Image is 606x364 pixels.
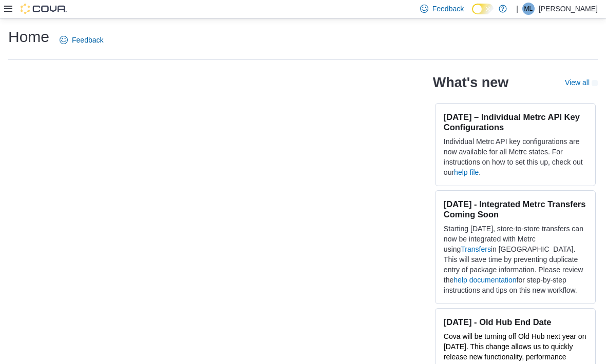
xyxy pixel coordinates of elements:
[454,168,479,176] a: help file
[444,112,587,132] h3: [DATE] – Individual Metrc API Key Configurations
[516,3,518,15] p: |
[433,74,508,91] h2: What's new
[432,4,464,14] span: Feedback
[565,78,598,87] a: View allExternal link
[524,3,533,15] span: ML
[55,30,107,50] a: Feedback
[453,276,516,284] a: help documentation
[461,245,491,253] a: Transfers
[472,4,494,14] input: Dark Mode
[539,3,598,15] p: [PERSON_NAME]
[472,14,472,15] span: Dark Mode
[592,80,598,86] svg: External link
[21,4,67,14] img: Cova
[444,224,587,295] p: Starting [DATE], store-to-store transfers can now be integrated with Metrc using in [GEOGRAPHIC_D...
[8,27,49,47] h1: Home
[72,35,103,45] span: Feedback
[522,3,535,15] div: Mike Liebig
[444,317,587,327] h3: [DATE] - Old Hub End Date
[444,136,587,177] p: Individual Metrc API key configurations are now available for all Metrc states. For instructions ...
[444,199,587,219] h3: [DATE] - Integrated Metrc Transfers Coming Soon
